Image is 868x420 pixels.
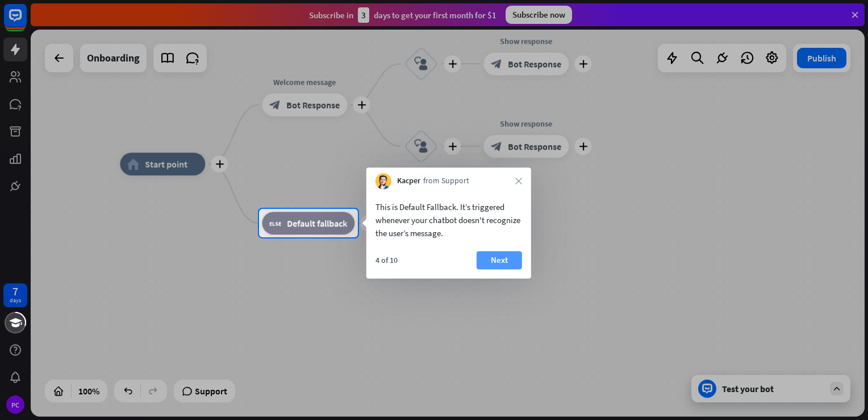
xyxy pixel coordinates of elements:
button: Open LiveChat chat widget [9,5,43,39]
span: Kacper [397,176,420,187]
i: close [515,178,522,184]
div: This is Default Fallback. It’s triggered whenever your chatbot doesn't recognize the user’s message. [375,200,522,240]
button: Next [477,251,522,269]
span: Default fallback [287,217,347,229]
span: from Support [423,176,469,187]
div: 4 of 10 [375,255,398,265]
i: block_fallback [269,217,281,229]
